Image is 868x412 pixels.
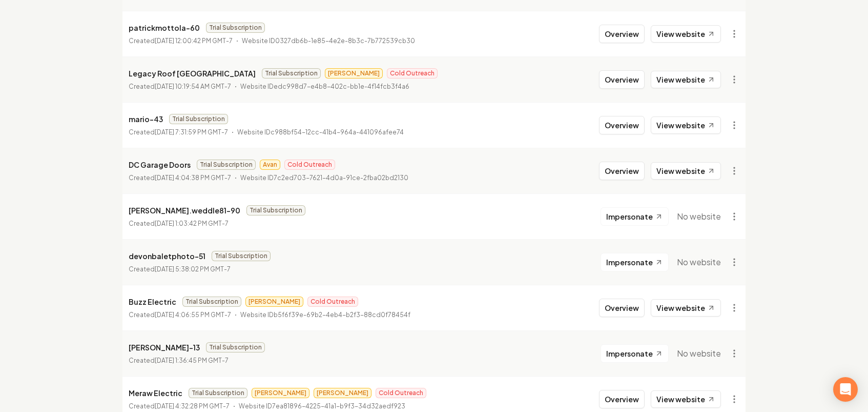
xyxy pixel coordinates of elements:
time: [DATE] 4:32:28 PM GMT-7 [155,402,230,410]
time: [DATE] 7:31:59 PM GMT-7 [155,128,228,136]
p: Buzz Electric [129,296,176,308]
a: View website [651,116,721,134]
p: Created [129,356,229,366]
span: Cold Outreach [376,388,426,398]
time: [DATE] 1:03:42 PM GMT-7 [155,220,229,227]
p: Created [129,310,231,320]
p: Website ID b5f6f39e-69b2-4eb4-b2f3-88cd0f78454f [240,310,410,320]
a: View website [651,25,721,43]
time: [DATE] 4:06:55 PM GMT-7 [155,311,231,319]
span: Trial Subscription [262,68,321,79]
a: View website [651,162,721,180]
span: Trial Subscription [197,160,256,170]
a: View website [651,299,721,317]
span: No website [677,256,721,268]
p: Created [129,173,231,183]
div: Open Intercom Messenger [833,377,858,402]
a: View website [651,390,721,408]
span: Cold Outreach [307,297,358,307]
span: Cold Outreach [387,68,438,79]
span: Trial Subscription [212,251,271,261]
p: Created [129,219,229,229]
span: Trial Subscription [169,114,228,124]
p: Legacy Roof [GEOGRAPHIC_DATA] [129,67,256,80]
button: Overview [599,299,645,317]
span: Cold Outreach [284,160,335,170]
p: mario-43 [129,113,163,125]
span: Impersonate [606,348,653,359]
p: Created [129,82,231,92]
p: patrickmottola-60 [129,22,200,34]
span: [PERSON_NAME] [325,68,383,79]
span: No website [677,347,721,360]
p: devonbaletphoto-51 [129,250,205,262]
button: Impersonate [601,253,669,271]
p: Website ID c988bf54-12cc-41b4-964a-441096afee74 [237,127,404,138]
span: Trial Subscription [182,297,241,307]
time: [DATE] 1:36:45 PM GMT-7 [155,357,229,364]
span: [PERSON_NAME] [245,297,303,307]
p: DC Garage Doors [129,159,191,171]
p: Created [129,127,228,138]
span: Trial Subscription [189,388,247,398]
time: [DATE] 4:04:38 PM GMT-7 [155,174,231,182]
span: Impersonate [606,211,653,222]
a: View website [651,71,721,88]
p: Website ID 7c2ed703-7621-4d0a-91ce-2fba02bd2130 [240,173,408,183]
p: Created [129,264,231,274]
span: No website [677,210,721,223]
span: [PERSON_NAME] [252,388,309,398]
button: Impersonate [601,207,669,226]
time: [DATE] 12:00:42 PM GMT-7 [155,37,233,45]
button: Overview [599,25,645,43]
time: [DATE] 10:19:54 AM GMT-7 [155,83,231,90]
p: Website ID edc998d7-e4b8-402c-bb1e-4f14fcb3f4a6 [240,82,409,92]
span: Trial Subscription [206,342,265,352]
span: Trial Subscription [246,205,305,215]
span: [PERSON_NAME] [314,388,371,398]
p: Website ID 0327db6b-1e85-4e2e-8b3c-7b772539cb30 [242,36,415,46]
p: Created [129,36,233,46]
span: Impersonate [606,257,653,267]
p: [PERSON_NAME]-13 [129,341,200,354]
p: Meraw Electric [129,387,182,399]
span: Trial Subscription [206,23,265,33]
button: Overview [599,116,645,134]
button: Overview [599,390,645,408]
button: Impersonate [601,344,669,363]
button: Overview [599,70,645,89]
span: Avan [260,160,280,170]
p: [PERSON_NAME].weddle81-90 [129,204,240,217]
p: Website ID 7ea81896-4225-41a1-b9f3-34d32aedf923 [239,401,405,411]
time: [DATE] 5:38:02 PM GMT-7 [155,265,231,273]
button: Overview [599,162,645,180]
p: Created [129,401,230,411]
